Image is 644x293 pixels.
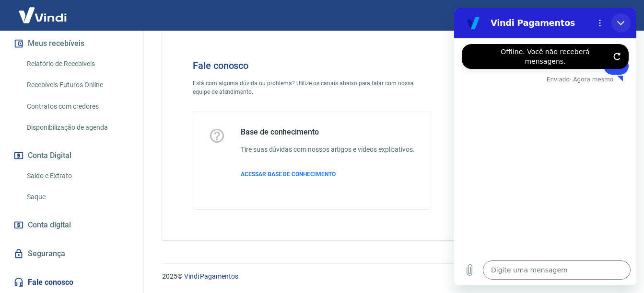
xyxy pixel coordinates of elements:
a: Vindi Pagamentos [184,272,238,280]
a: Saque [23,187,132,207]
a: Saldo e Extrato [23,166,132,186]
button: Conta Digital [12,145,132,166]
a: Segurança [12,243,132,264]
span: ACESSAR BASE DE CONHECIMENTO [241,171,336,178]
h4: Fale conosco [193,60,431,71]
a: Disponibilização de agenda [23,118,132,137]
p: 2025 © [162,271,621,282]
h6: Tire suas dúvidas com nossos artigos e vídeos explicativos. [241,145,415,155]
a: ACESSAR BASE DE CONHECIMENTO [241,170,415,179]
a: Relatório de Recebíveis [23,54,132,74]
iframe: Janela de mensagens [454,8,636,285]
button: Sair [598,7,632,24]
span: Conta digital [28,218,71,232]
a: Conta digital [12,214,132,236]
a: Fale conosco [12,272,132,293]
h5: Base de conhecimento [241,127,415,137]
button: Meus recebíveis [12,33,132,54]
img: Fale conosco [453,45,599,172]
img: Vindi [12,0,74,30]
p: Está com alguma dúvida ou problema? Utilize os canais abaixo para falar com nossa equipe de atend... [193,79,431,96]
a: Contratos com credores [23,97,132,116]
a: Recebíveis Futuros Online [23,75,132,95]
